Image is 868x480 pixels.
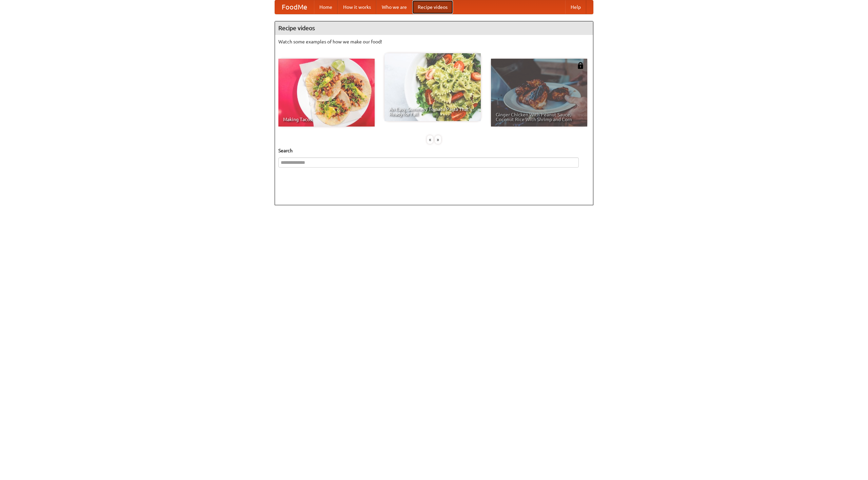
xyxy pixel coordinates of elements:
h4: Recipe videos [275,21,593,35]
div: « [427,135,433,144]
a: Who we are [376,0,412,14]
img: 483408.png [577,62,584,69]
a: Help [565,0,586,14]
span: Making Tacos [283,117,370,122]
a: An Easy, Summery Tomato Pasta That's Ready for Fall [384,53,481,121]
a: How it works [338,0,376,14]
a: Making Tacos [278,59,375,127]
p: Watch some examples of how we make our food! [278,38,590,45]
span: An Easy, Summery Tomato Pasta That's Ready for Fall [389,107,476,116]
a: Recipe videos [412,0,453,14]
h5: Search [278,147,590,154]
a: Home [314,0,338,14]
a: FoodMe [275,0,314,14]
div: » [435,135,441,144]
